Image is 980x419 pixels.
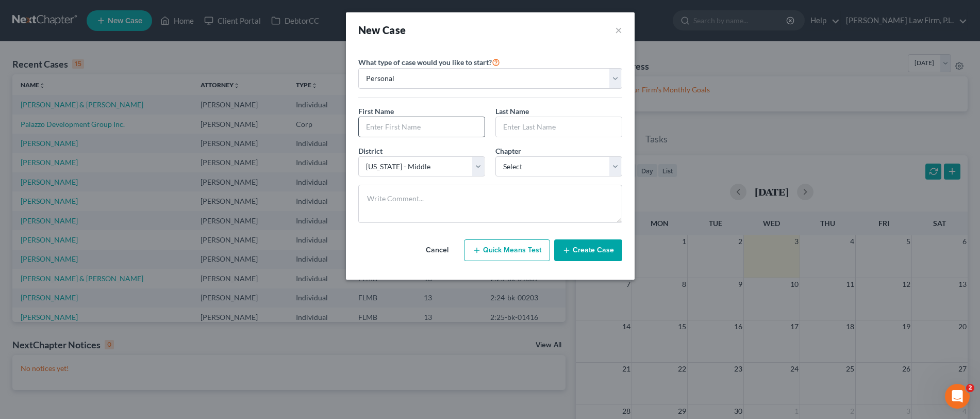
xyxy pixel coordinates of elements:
[359,117,485,137] input: Enter First Name
[966,384,974,392] span: 2
[554,239,622,261] button: Create Case
[464,239,550,261] button: Quick Means Test
[358,147,383,155] span: District
[358,24,406,36] strong: New Case
[358,107,394,116] span: First Name
[495,147,521,155] span: Chapter
[615,23,622,37] button: ×
[945,384,970,409] iframe: Intercom live chat
[496,117,622,137] input: Enter Last Name
[495,107,529,116] span: Last Name
[358,56,500,68] label: What type of case would you like to start?
[414,240,460,261] button: Cancel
